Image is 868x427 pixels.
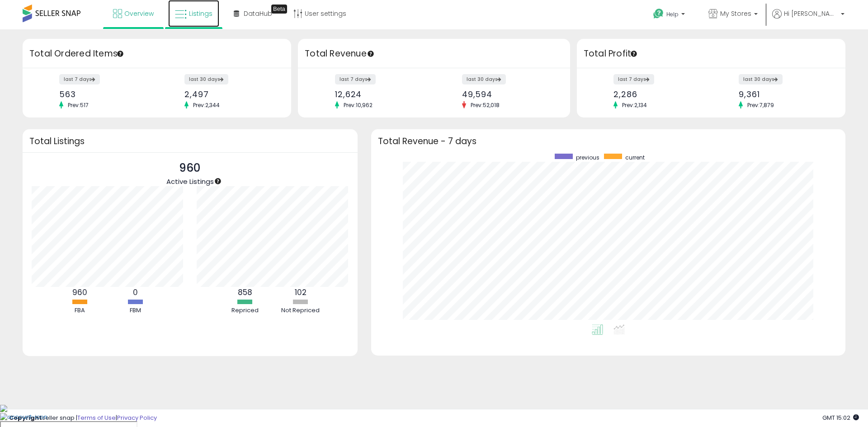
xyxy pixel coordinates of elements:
[29,47,284,60] h3: Total Ordered Items
[339,101,377,109] span: Prev: 10,962
[772,9,844,29] a: Hi [PERSON_NAME]
[59,89,150,99] div: 563
[238,287,252,298] b: 858
[335,89,427,99] div: 12,624
[653,8,664,19] i: Get Help
[184,74,228,84] label: last 30 days
[184,89,275,99] div: 2,497
[743,101,778,109] span: Prev: 7,879
[166,177,214,186] span: Active Listings
[646,1,694,29] a: Help
[576,154,599,161] span: previous
[166,160,214,177] p: 960
[613,89,704,99] div: 2,286
[584,47,839,60] h3: Total Profit
[72,287,87,298] b: 960
[305,47,563,60] h3: Total Revenue
[244,9,272,18] span: DataHub
[218,306,272,315] div: Repriced
[59,74,100,84] label: last 7 days
[335,74,376,84] label: last 7 days
[29,138,351,145] h3: Total Listings
[214,177,222,185] div: Tooltip anchor
[462,89,554,99] div: 49,594
[189,9,212,18] span: Listings
[462,74,506,84] label: last 30 days
[378,138,839,145] h3: Total Revenue - 7 days
[466,101,504,109] span: Prev: 52,018
[133,287,138,298] b: 0
[666,10,679,18] span: Help
[52,306,107,315] div: FBA
[367,50,375,58] div: Tooltip anchor
[116,50,124,58] div: Tooltip anchor
[630,50,638,58] div: Tooltip anchor
[295,287,307,298] b: 102
[271,5,287,14] div: Tooltip anchor
[108,306,162,315] div: FBM
[625,154,645,161] span: current
[739,89,830,99] div: 9,361
[613,74,654,84] label: last 7 days
[124,9,154,18] span: Overview
[618,101,651,109] span: Prev: 2,134
[63,101,93,109] span: Prev: 517
[739,74,783,84] label: last 30 days
[274,306,328,315] div: Not Repriced
[720,9,751,18] span: My Stores
[784,9,838,18] span: Hi [PERSON_NAME]
[189,101,224,109] span: Prev: 2,344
